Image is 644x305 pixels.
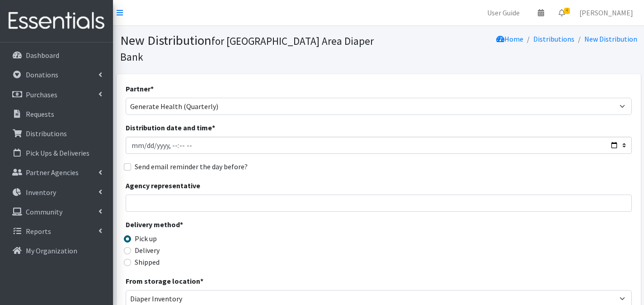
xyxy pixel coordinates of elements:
[26,51,59,60] p: Dashboard
[480,4,527,22] a: User Guide
[26,168,79,177] p: Partner Agencies
[551,4,572,22] a: 4
[26,129,67,138] p: Distributions
[26,227,51,236] p: Reports
[26,188,56,197] p: Inventory
[4,163,109,181] a: Partner Agencies
[126,276,203,286] label: From storage location
[135,161,248,172] label: Send email reminder the day before?
[4,6,109,36] img: HumanEssentials
[4,144,109,162] a: Pick Ups & Deliveries
[135,245,160,256] label: Delivery
[126,180,200,191] label: Agency representative
[26,70,58,79] p: Donations
[26,246,77,255] p: My Organization
[4,203,109,221] a: Community
[126,122,215,133] label: Distribution date and time
[572,4,640,22] a: [PERSON_NAME]
[200,276,203,286] abbr: required
[26,207,62,216] p: Community
[4,124,109,143] a: Distributions
[135,257,160,267] label: Shipped
[212,123,215,132] abbr: required
[26,110,54,119] p: Requests
[533,34,574,43] a: Distributions
[4,242,109,260] a: My Organization
[135,233,157,244] label: Pick up
[126,219,252,233] legend: Delivery method
[180,220,183,229] abbr: required
[150,84,154,93] abbr: required
[584,34,637,43] a: New Distribution
[120,34,374,63] small: for [GEOGRAPHIC_DATA] Area Diaper Bank
[120,33,376,64] h1: New Distribution
[4,46,109,64] a: Dashboard
[564,8,570,14] span: 4
[4,222,109,240] a: Reports
[496,34,523,43] a: Home
[26,90,57,99] p: Purchases
[4,183,109,201] a: Inventory
[4,86,109,104] a: Purchases
[4,105,109,123] a: Requests
[4,66,109,84] a: Donations
[126,83,154,94] label: Partner
[26,148,89,157] p: Pick Ups & Deliveries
